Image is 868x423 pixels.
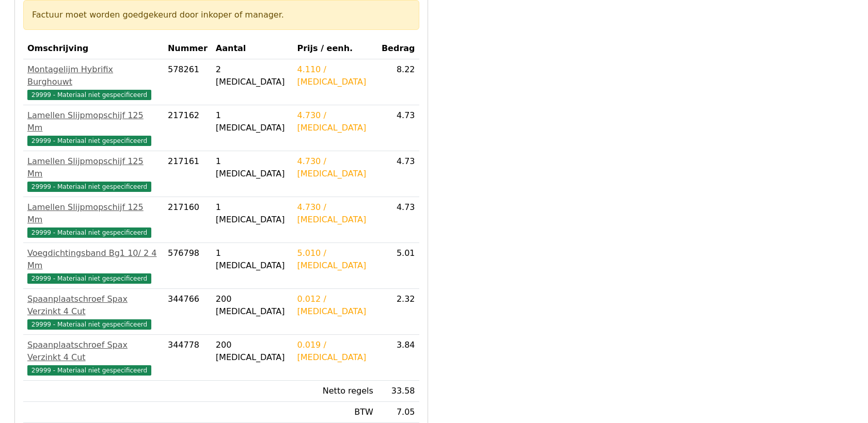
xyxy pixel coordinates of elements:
[164,289,212,335] td: 344766
[216,247,289,272] div: 1 [MEDICAL_DATA]
[27,339,160,364] div: Spaanplaatschroef Spax Verzinkt 4 Cut
[27,201,160,226] div: Lamellen Slijpmopschijf 125 Mm
[27,293,160,318] div: Spaanplaatschroef Spax Verzinkt 4 Cut
[32,9,411,21] div: Factuur moet worden goedgekeurd door inkoper of manager.
[293,402,377,423] td: BTW
[27,365,151,376] span: 29999 - Materiaal niet gespecificeerd
[297,155,373,180] div: 4.730 / [MEDICAL_DATA]
[377,105,419,151] td: 4.73
[27,155,160,192] a: Lamellen Slijpmopschijf 125 Mm29999 - Materiaal niet gespecificeerd
[216,155,289,180] div: 1 [MEDICAL_DATA]
[27,319,151,330] span: 29999 - Materiaal niet gespecificeerd
[164,151,212,197] td: 217161
[27,63,160,101] a: Montagelijm Hybrifix Burghouwt29999 - Materiaal niet gespecificeerd
[27,247,160,284] a: Voegdichtingsband Bg1 10/ 2 4 Mm29999 - Materiaal niet gespecificeerd
[212,38,293,59] th: Aantal
[297,247,373,272] div: 5.010 / [MEDICAL_DATA]
[164,335,212,381] td: 344778
[27,90,151,100] span: 29999 - Materiaal niet gespecificeerd
[27,155,160,180] div: Lamellen Slijpmopschijf 125 Mm
[27,273,151,284] span: 29999 - Materiaal niet gespecificeerd
[27,63,160,88] div: Montagelijm Hybrifix Burghouwt
[27,247,160,272] div: Voegdichtingsband Bg1 10/ 2 4 Mm
[377,59,419,105] td: 8.22
[27,182,151,192] span: 29999 - Materiaal niet gespecificeerd
[216,339,289,364] div: 200 [MEDICAL_DATA]
[293,381,377,402] td: Netto regels
[297,109,373,134] div: 4.730 / [MEDICAL_DATA]
[377,381,419,402] td: 33.58
[297,63,373,88] div: 4.110 / [MEDICAL_DATA]
[216,201,289,226] div: 1 [MEDICAL_DATA]
[164,197,212,243] td: 217160
[377,243,419,289] td: 5.01
[377,197,419,243] td: 4.73
[377,335,419,381] td: 3.84
[164,243,212,289] td: 576798
[27,136,151,146] span: 29999 - Materiaal niet gespecificeerd
[27,201,160,238] a: Lamellen Slijpmopschijf 125 Mm29999 - Materiaal niet gespecificeerd
[164,59,212,105] td: 578261
[377,151,419,197] td: 4.73
[27,109,160,147] a: Lamellen Slijpmopschijf 125 Mm29999 - Materiaal niet gespecificeerd
[377,38,419,59] th: Bedrag
[164,105,212,151] td: 217162
[293,38,377,59] th: Prijs / eenh.
[164,38,212,59] th: Nummer
[377,402,419,423] td: 7.05
[216,109,289,134] div: 1 [MEDICAL_DATA]
[23,38,164,59] th: Omschrijving
[216,293,289,318] div: 200 [MEDICAL_DATA]
[297,293,373,318] div: 0.012 / [MEDICAL_DATA]
[297,201,373,226] div: 4.730 / [MEDICAL_DATA]
[297,339,373,364] div: 0.019 / [MEDICAL_DATA]
[27,339,160,376] a: Spaanplaatschroef Spax Verzinkt 4 Cut29999 - Materiaal niet gespecificeerd
[27,109,160,134] div: Lamellen Slijpmopschijf 125 Mm
[377,289,419,335] td: 2.32
[27,227,151,238] span: 29999 - Materiaal niet gespecificeerd
[216,63,289,88] div: 2 [MEDICAL_DATA]
[27,293,160,330] a: Spaanplaatschroef Spax Verzinkt 4 Cut29999 - Materiaal niet gespecificeerd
